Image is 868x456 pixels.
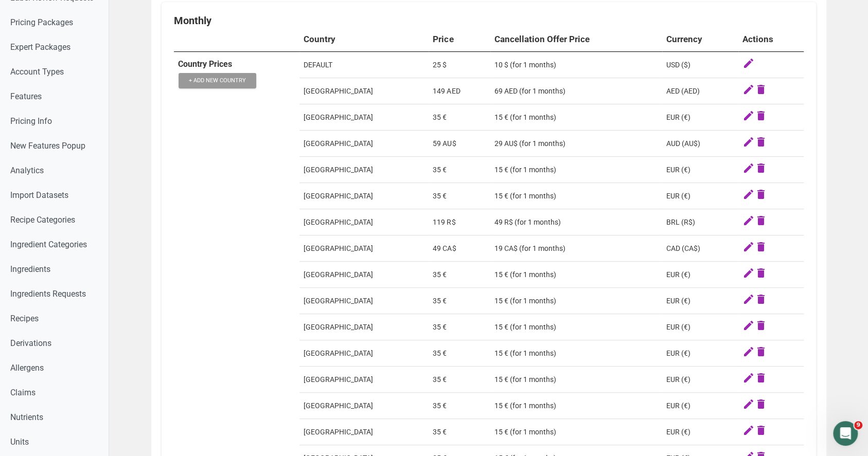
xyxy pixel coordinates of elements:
[429,52,490,78] td: 25 $
[429,78,490,104] td: 149 AED
[299,235,429,262] td: [GEOGRAPHIC_DATA]
[490,393,662,419] td: 15 € (for 1 months)
[299,52,429,78] td: DEFAULT
[299,314,429,340] td: [GEOGRAPHIC_DATA]
[299,262,429,288] td: [GEOGRAPHIC_DATA]
[662,157,738,183] td: EUR (€)
[299,78,429,104] td: [GEOGRAPHIC_DATA]
[179,73,256,88] button: + Add New Country
[490,157,662,183] td: 15 € (for 1 months)
[299,419,429,445] td: [GEOGRAPHIC_DATA]
[299,393,429,419] td: [GEOGRAPHIC_DATA]
[490,340,662,367] td: 15 € (for 1 months)
[429,209,490,235] td: 119 R$
[429,27,490,52] th: Price
[429,288,490,314] td: 35 €
[490,104,662,131] td: 15 € (for 1 months)
[299,367,429,393] td: [GEOGRAPHIC_DATA]
[490,27,662,52] th: Cancellation Offer Price
[662,367,738,393] td: EUR (€)
[429,131,490,157] td: 59 AU$
[429,419,490,445] td: 35 €
[490,367,662,393] td: 15 € (for 1 months)
[662,419,738,445] td: EUR (€)
[662,183,738,209] td: EUR (€)
[429,393,490,419] td: 35 €
[662,52,738,78] td: USD ($)
[490,314,662,340] td: 15 € (for 1 months)
[662,209,738,235] td: BRL (R$)
[299,157,429,183] td: [GEOGRAPHIC_DATA]
[662,288,738,314] td: EUR (€)
[662,104,738,131] td: EUR (€)
[490,288,662,314] td: 15 € (for 1 months)
[299,104,429,131] td: [GEOGRAPHIC_DATA]
[174,14,804,27] div: Monthly
[490,209,662,235] td: 49 R$ (for 1 months)
[854,421,862,429] span: 9
[429,104,490,131] td: 35 €
[429,367,490,393] td: 35 €
[662,131,738,157] td: AUD (AU$)
[429,235,490,262] td: 49 CA$
[490,78,662,104] td: 69 AED (for 1 months)
[299,288,429,314] td: [GEOGRAPHIC_DATA]
[299,131,429,157] td: [GEOGRAPHIC_DATA]
[662,393,738,419] td: EUR (€)
[662,314,738,340] td: EUR (€)
[490,183,662,209] td: 15 € (for 1 months)
[429,157,490,183] td: 35 €
[833,421,858,446] iframe: Intercom live chat
[738,27,803,52] th: Actions
[299,340,429,367] td: [GEOGRAPHIC_DATA]
[490,131,662,157] td: 29 AU$ (for 1 months)
[299,209,429,235] td: [GEOGRAPHIC_DATA]
[299,183,429,209] td: [GEOGRAPHIC_DATA]
[490,419,662,445] td: 15 € (for 1 months)
[490,52,662,78] td: 10 $ (for 1 months)
[662,340,738,367] td: EUR (€)
[429,314,490,340] td: 35 €
[662,262,738,288] td: EUR (€)
[429,183,490,209] td: 35 €
[299,27,429,52] th: Country
[662,78,738,104] td: AED (AED)
[429,262,490,288] td: 35 €
[662,235,738,262] td: CAD (CA$)
[662,27,738,52] th: Currency
[429,340,490,367] td: 35 €
[490,235,662,262] td: 19 CA$ (for 1 months)
[490,262,662,288] td: 15 € (for 1 months)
